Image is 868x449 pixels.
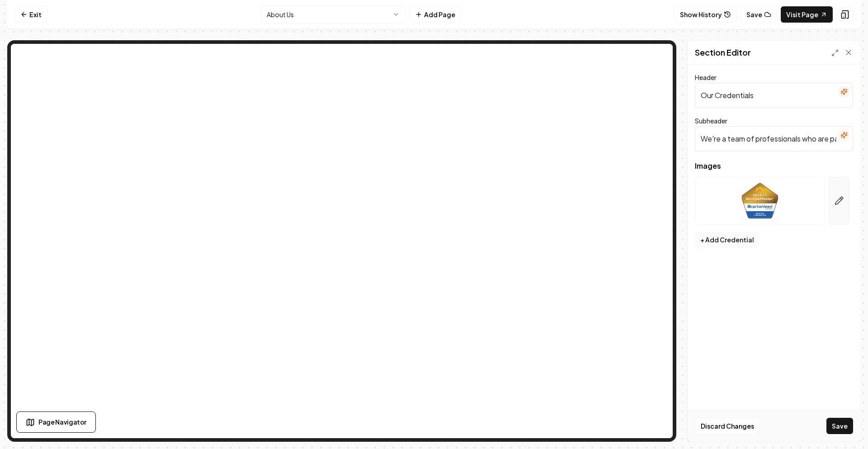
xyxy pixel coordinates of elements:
[695,126,853,151] input: Subheader
[781,6,833,23] a: Visit Page
[409,6,461,23] button: Add Page
[695,162,853,170] span: Images
[695,117,727,125] label: Subheader
[695,73,717,81] label: Header
[674,6,737,23] button: Show History
[695,83,853,108] input: Header
[741,6,777,23] button: Save
[38,417,86,427] span: Page Navigator
[16,411,96,433] button: Page Navigator
[695,46,751,59] h2: Section Editor
[14,6,47,23] a: Exit
[826,418,853,434] button: Save
[695,232,759,248] button: + Add Credential
[695,418,760,434] button: Discard Changes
